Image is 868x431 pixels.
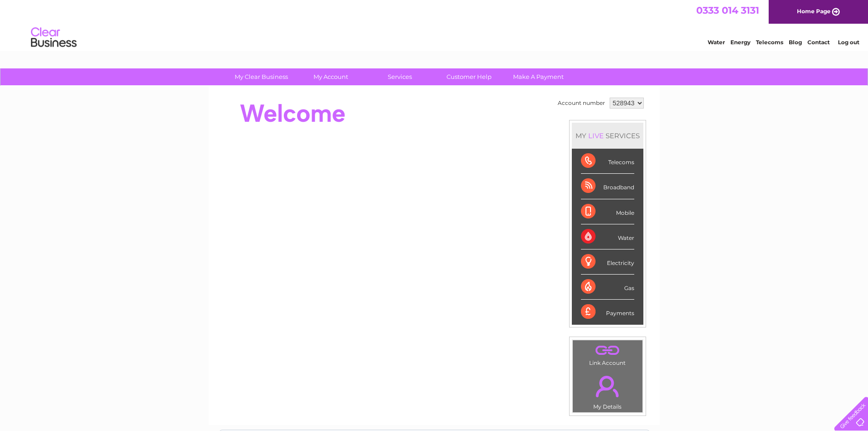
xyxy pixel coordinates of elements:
a: Blog [789,39,802,46]
td: My Details [572,368,643,413]
div: LIVE [586,131,606,140]
a: . [575,343,640,358]
a: Telecoms [756,39,783,46]
a: Customer Help [431,68,507,85]
div: Electricity [581,249,634,275]
a: Contact [807,39,830,46]
img: logo.png [31,24,77,52]
div: Mobile [581,199,634,224]
a: Log out [838,39,859,46]
div: Broadband [581,174,634,199]
div: Clear Business is a trading name of Verastar Limited (registered in [GEOGRAPHIC_DATA] No. 3667643... [219,5,650,44]
div: Water [581,224,634,249]
div: Gas [581,275,634,300]
a: Services [362,68,437,85]
div: Payments [581,300,634,324]
a: Water [708,39,725,46]
a: My Account [293,68,368,85]
div: MY SERVICES [572,123,643,149]
a: Energy [730,39,750,46]
a: My Clear Business [224,68,299,85]
td: Link Account [572,340,643,369]
div: Telecoms [581,149,634,174]
a: . [575,370,640,402]
td: Account number [555,95,607,111]
a: 0333 014 3131 [696,5,759,16]
a: Make A Payment [501,68,576,85]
